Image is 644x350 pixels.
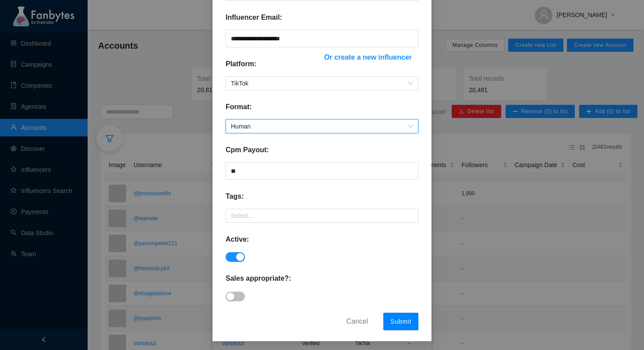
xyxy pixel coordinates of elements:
span: Cancel [346,316,368,327]
button: Cancel [340,314,375,328]
p: Influencer Email: [226,12,282,23]
span: Human [231,120,413,133]
button: Or create a new influencer [318,50,418,64]
p: Tags: [226,191,244,202]
p: Format: [226,102,252,112]
p: Active: [226,234,249,245]
span: Submit [390,318,411,325]
span: Or create a new influencer [324,52,412,63]
p: Sales appropriate?: [226,273,291,284]
p: Platform: [226,59,256,69]
span: TikTok [231,77,413,90]
button: Submit [383,313,418,330]
p: Cpm Payout: [226,145,269,155]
